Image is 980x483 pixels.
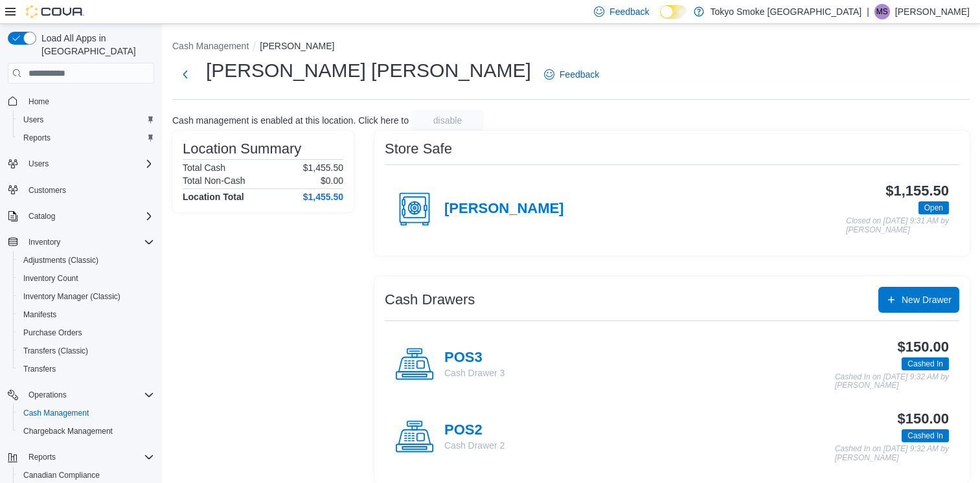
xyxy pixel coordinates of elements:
[18,423,118,439] a: Chargeback Management
[13,306,159,324] button: Manifests
[3,155,159,173] button: Users
[23,133,51,143] span: Reports
[13,269,159,287] button: Inventory Count
[924,202,943,214] span: Open
[13,251,159,269] button: Adjustments (Classic)
[23,234,154,250] span: Inventory
[13,360,159,378] button: Transfers
[895,4,970,19] p: [PERSON_NAME]
[660,5,687,19] input: Dark Mode
[23,449,154,465] span: Reports
[610,5,649,18] span: Feedback
[28,237,60,247] span: Inventory
[18,271,84,286] a: Inventory Count
[13,422,159,440] button: Chargeback Management
[26,5,84,18] img: Cova
[18,253,154,268] span: Adjustments (Classic)
[885,183,949,199] h3: $1,155.50
[23,208,60,224] button: Catalog
[444,366,505,379] p: Cash Drawer 3
[444,422,505,439] h4: POS2
[172,39,970,55] nav: An example of EuiBreadcrumbs
[23,93,154,109] span: Home
[560,68,599,81] span: Feedback
[303,192,343,202] h4: $1,455.50
[18,112,49,128] a: Users
[907,358,943,370] span: Cashed In
[3,91,159,110] button: Home
[3,233,159,251] button: Inventory
[18,307,154,322] span: Manifests
[23,426,113,436] span: Chargeback Management
[3,207,159,225] button: Catalog
[260,41,334,51] button: [PERSON_NAME]
[3,386,159,404] button: Operations
[13,404,159,422] button: Cash Management
[172,115,409,126] p: Cash management is enabled at this location. Click here to
[28,159,49,169] span: Users
[23,208,154,224] span: Catalog
[28,211,55,221] span: Catalog
[23,346,88,356] span: Transfers (Classic)
[18,289,126,304] a: Inventory Manager (Classic)
[18,130,56,146] a: Reports
[18,405,154,421] span: Cash Management
[23,156,154,172] span: Users
[18,253,104,268] a: Adjustments (Classic)
[23,94,54,109] a: Home
[13,129,159,147] button: Reports
[660,19,661,19] span: Dark Mode
[13,111,159,129] button: Users
[23,255,98,265] span: Adjustments (Classic)
[183,141,301,157] h3: Location Summary
[918,201,949,214] span: Open
[878,287,959,313] button: New Drawer
[23,273,78,284] span: Inventory Count
[303,163,343,173] p: $1,455.50
[23,387,154,403] span: Operations
[835,445,949,462] p: Cashed In on [DATE] 9:32 AM by [PERSON_NAME]
[867,4,869,19] p: |
[18,271,154,286] span: Inventory Count
[18,343,93,359] a: Transfers (Classic)
[28,452,56,462] span: Reports
[183,175,245,186] h6: Total Non-Cash
[23,470,100,480] span: Canadian Compliance
[907,430,943,442] span: Cashed In
[385,141,452,157] h3: Store Safe
[23,328,82,338] span: Purchase Orders
[23,387,72,403] button: Operations
[206,58,531,84] h1: [PERSON_NAME] [PERSON_NAME]
[13,342,159,360] button: Transfers (Classic)
[18,467,154,483] span: Canadian Compliance
[183,163,225,173] h6: Total Cash
[902,357,949,370] span: Cashed In
[36,32,154,58] span: Load All Apps in [GEOGRAPHIC_DATA]
[23,309,56,320] span: Manifests
[18,130,154,146] span: Reports
[183,192,244,202] h4: Location Total
[23,291,120,302] span: Inventory Manager (Classic)
[385,292,475,308] h3: Cash Drawers
[835,373,949,390] p: Cashed In on [DATE] 9:32 AM by [PERSON_NAME]
[28,185,66,196] span: Customers
[18,307,62,322] a: Manifests
[18,361,154,377] span: Transfers
[23,364,56,374] span: Transfers
[411,110,484,131] button: disable
[28,390,67,400] span: Operations
[902,429,949,442] span: Cashed In
[18,423,154,439] span: Chargeback Management
[13,287,159,306] button: Inventory Manager (Classic)
[898,411,949,427] h3: $150.00
[18,325,154,341] span: Purchase Orders
[3,181,159,199] button: Customers
[13,324,159,342] button: Purchase Orders
[23,115,43,125] span: Users
[23,156,54,172] button: Users
[18,325,87,341] a: Purchase Orders
[18,343,154,359] span: Transfers (Classic)
[876,4,888,19] span: MS
[18,405,94,421] a: Cash Management
[23,234,65,250] button: Inventory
